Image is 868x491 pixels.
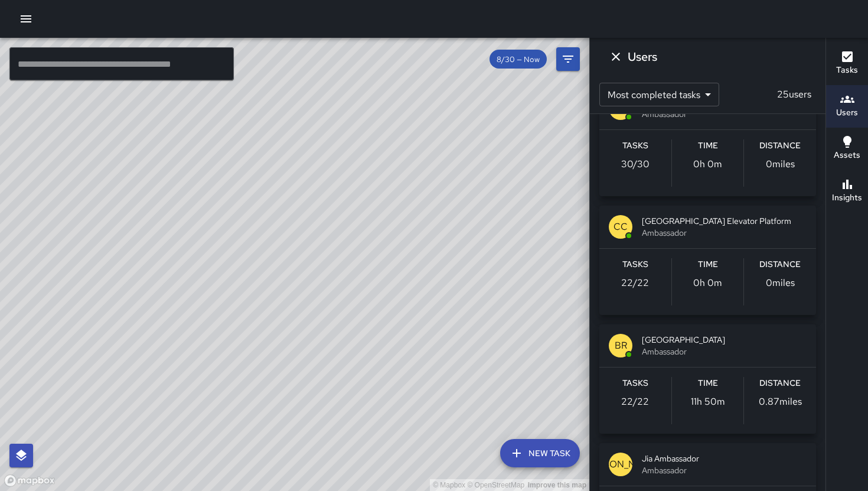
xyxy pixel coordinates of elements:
[628,47,657,66] h6: Users
[642,108,807,120] span: Ambassador
[500,439,580,467] button: New Task
[599,83,719,106] div: Most completed tasks
[556,47,580,71] button: Filters
[642,215,807,227] span: [GEOGRAPHIC_DATA] Elevator Platform
[832,191,862,204] h6: Insights
[622,258,648,271] h6: Tasks
[582,457,660,472] p: [PERSON_NAME]
[490,54,547,64] span: 8/30 — Now
[642,346,807,357] span: Ambassador
[599,87,816,196] button: ME[PERSON_NAME] Elevator PlatformAmbassadorTasks30/30Time0h 0mDistance0miles
[826,170,868,213] button: Insights
[826,85,868,128] button: Users
[604,45,628,69] button: Dismiss
[615,339,627,353] p: BR
[766,276,795,290] p: 0 miles
[621,276,649,290] p: 22 / 22
[772,87,816,102] p: 25 users
[642,227,807,239] span: Ambassador
[691,395,725,409] p: 11h 50m
[759,258,801,271] h6: Distance
[614,220,628,234] p: CC
[599,324,816,434] button: BR[GEOGRAPHIC_DATA]AmbassadorTasks22/22Time11h 50mDistance0.87miles
[642,453,807,464] span: Jia Ambassador
[642,334,807,346] span: [GEOGRAPHIC_DATA]
[836,106,858,119] h6: Users
[693,276,722,290] p: 0h 0m
[622,139,648,152] h6: Tasks
[836,64,858,77] h6: Tasks
[642,464,807,476] span: Ambassador
[698,258,718,271] h6: Time
[621,395,649,409] p: 22 / 22
[759,139,801,152] h6: Distance
[759,395,802,409] p: 0.87 miles
[599,206,816,315] button: CC[GEOGRAPHIC_DATA] Elevator PlatformAmbassadorTasks22/22Time0h 0mDistance0miles
[698,139,718,152] h6: Time
[621,157,650,171] p: 30 / 30
[698,377,718,390] h6: Time
[693,157,722,171] p: 0h 0m
[834,149,860,162] h6: Assets
[826,43,868,85] button: Tasks
[759,377,801,390] h6: Distance
[826,128,868,170] button: Assets
[766,157,795,171] p: 0 miles
[622,377,648,390] h6: Tasks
